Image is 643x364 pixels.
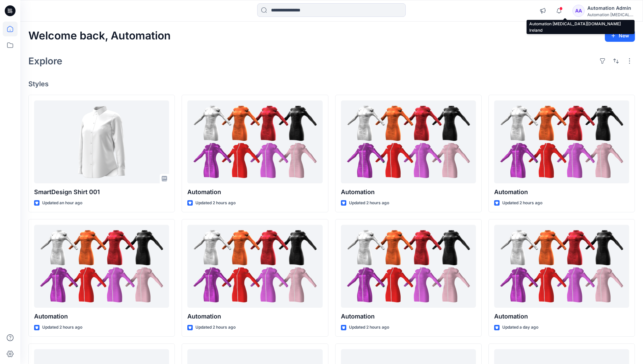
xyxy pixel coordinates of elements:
[187,225,322,308] a: Automation
[187,187,322,197] p: Automation
[34,312,169,321] p: Automation
[494,312,629,321] p: Automation
[341,312,476,321] p: Automation
[349,324,389,331] p: Updated 2 hours ago
[502,200,542,207] p: Updated 2 hours ago
[34,187,169,197] p: SmartDesign Shirt 001
[494,225,629,308] a: Automation
[28,56,62,66] h2: Explore
[341,225,476,308] a: Automation
[502,324,538,331] p: Updated a day ago
[42,200,82,207] p: Updated an hour ago
[349,200,389,207] p: Updated 2 hours ago
[341,100,476,184] a: Automation
[494,187,629,197] p: Automation
[187,312,322,321] p: Automation
[28,80,635,88] h4: Styles
[28,30,171,42] h2: Welcome back, Automation
[572,5,585,17] div: AA
[605,30,635,42] button: New
[42,324,82,331] p: Updated 2 hours ago
[187,100,322,184] a: Automation
[587,4,635,12] div: Automation Admin
[494,100,629,184] a: Automation
[341,187,476,197] p: Automation
[195,200,236,207] p: Updated 2 hours ago
[195,324,236,331] p: Updated 2 hours ago
[34,100,169,184] a: SmartDesign Shirt 001
[587,12,635,17] div: Automation [MEDICAL_DATA]...
[34,225,169,308] a: Automation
